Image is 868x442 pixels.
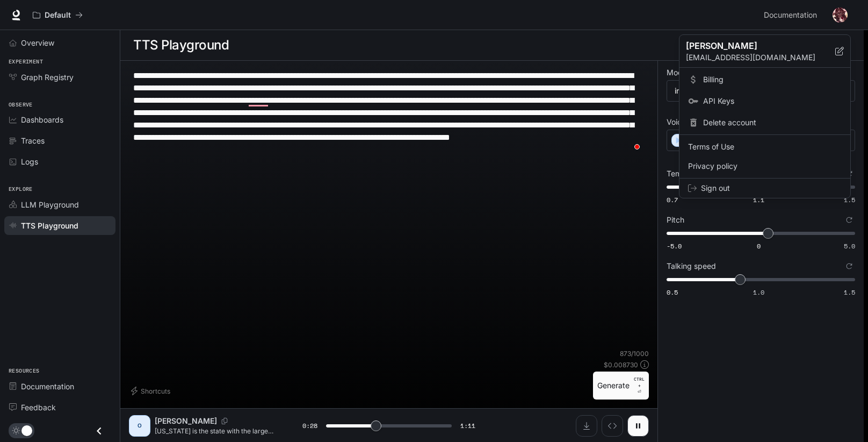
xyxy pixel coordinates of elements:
span: Billing [703,74,842,85]
p: [PERSON_NAME] [686,39,818,52]
a: Billing [682,70,848,89]
p: [EMAIL_ADDRESS][DOMAIN_NAME] [686,52,835,63]
span: Terms of Use [688,141,842,152]
div: Sign out [679,179,850,198]
div: [PERSON_NAME][EMAIL_ADDRESS][DOMAIN_NAME] [679,35,850,68]
a: Terms of Use [682,137,848,156]
span: Delete account [703,117,842,128]
span: API Keys [703,96,842,106]
div: Delete account [682,113,848,132]
span: Privacy policy [688,161,842,172]
span: Sign out [701,183,842,194]
a: API Keys [682,91,848,111]
a: Privacy policy [682,156,848,176]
